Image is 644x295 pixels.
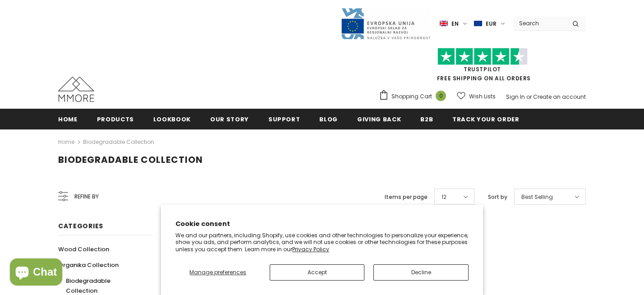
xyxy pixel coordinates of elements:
span: Lookbook [153,115,191,124]
a: Home [58,109,78,129]
button: Accept [270,264,365,281]
span: 0 [436,91,446,101]
a: Track your order [452,109,519,129]
span: Biodegradable Collection [58,153,203,166]
img: i-lang-1.png [440,20,448,28]
span: Wish Lists [469,92,496,101]
span: B2B [420,115,433,124]
span: Organika Collection [58,261,119,269]
span: support [268,115,300,124]
a: support [268,109,300,129]
img: Javni Razpis [340,7,431,40]
a: Products [97,109,134,129]
span: Biodegradable Collection [66,277,110,295]
a: Privacy Policy [292,245,329,253]
a: Wish Lists [457,88,496,104]
span: Shopping Cart [391,92,432,101]
input: Search Site [514,17,566,30]
a: Javni Razpis [340,19,431,27]
span: or [526,93,532,101]
span: Our Story [210,115,249,124]
a: Wood Collection [58,241,109,257]
a: Trustpilot [464,65,501,73]
a: Shopping Cart 0 [379,90,451,103]
label: Sort by [488,193,507,202]
h2: Cookie consent [175,219,469,229]
a: Sign In [506,93,525,101]
a: Create an account [533,93,586,101]
a: Organika Collection [58,257,119,273]
a: B2B [420,109,433,129]
span: Wood Collection [58,245,109,254]
inbox-online-store-chat: Shopify online store chat [7,258,65,288]
a: Giving back [357,109,401,129]
label: Items per page [385,193,428,202]
span: Home [58,115,78,124]
span: en [451,19,459,28]
a: Our Story [210,109,249,129]
span: FREE SHIPPING ON ALL ORDERS [379,52,586,82]
span: EUR [486,19,497,28]
span: Products [97,115,134,124]
a: Home [58,137,74,147]
a: Lookbook [153,109,191,129]
img: MMORE Cases [58,77,94,102]
p: We and our partners, including Shopify, use cookies and other technologies to personalize your ex... [175,232,469,253]
span: Blog [319,115,338,124]
span: Manage preferences [189,268,246,276]
span: Track your order [452,115,519,124]
span: Giving back [357,115,401,124]
button: Manage preferences [175,264,261,281]
img: Trust Pilot Stars [437,48,528,65]
span: Refine by [74,192,99,202]
a: Biodegradable Collection [83,138,154,146]
span: Best Selling [521,193,553,202]
button: Decline [373,264,469,281]
a: Blog [319,109,338,129]
span: Categories [58,221,103,230]
span: 12 [442,193,446,202]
